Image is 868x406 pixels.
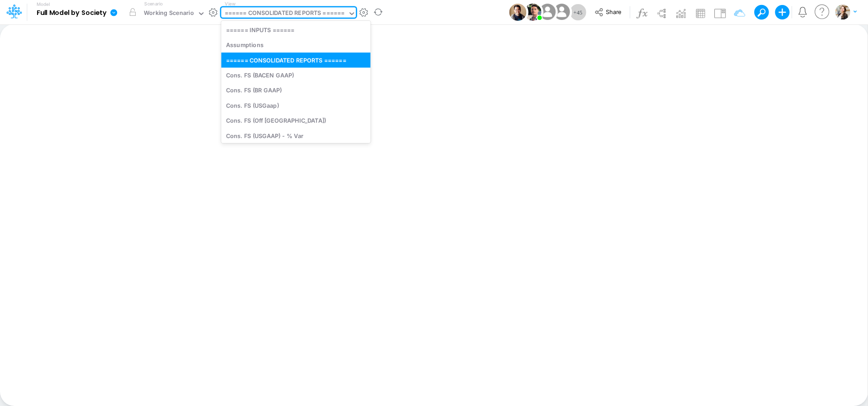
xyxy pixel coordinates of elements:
div: Cons. FS (BACEN GAAP) [221,67,370,82]
img: User Image Icon [552,2,572,22]
img: User Image Icon [524,4,541,21]
button: Share [590,5,627,19]
div: Cons. FS (USGaap) [221,98,370,113]
a: Notifications [797,7,808,17]
div: ====== INPUTS ====== [221,22,370,37]
img: User Image Icon [537,2,557,22]
div: Assumptions [221,38,370,53]
img: User Image Icon [509,4,526,21]
div: ====== CONSOLIDATED REPORTS ====== [221,53,370,67]
label: View [225,0,235,7]
span: + 45 [573,10,582,15]
label: Scenario [144,0,163,7]
div: Working Scenario [144,9,194,19]
label: Model [37,2,50,7]
b: Full Model by Society [37,9,107,17]
div: Cons. FS (USGAAP) - % Var [221,128,370,143]
div: Cons. FS (Off [GEOGRAPHIC_DATA]) [221,113,370,128]
div: Cons. FS (BR GAAP) [221,83,370,98]
span: Share [606,8,621,15]
div: ====== CONSOLIDATED REPORTS ====== [225,9,345,19]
